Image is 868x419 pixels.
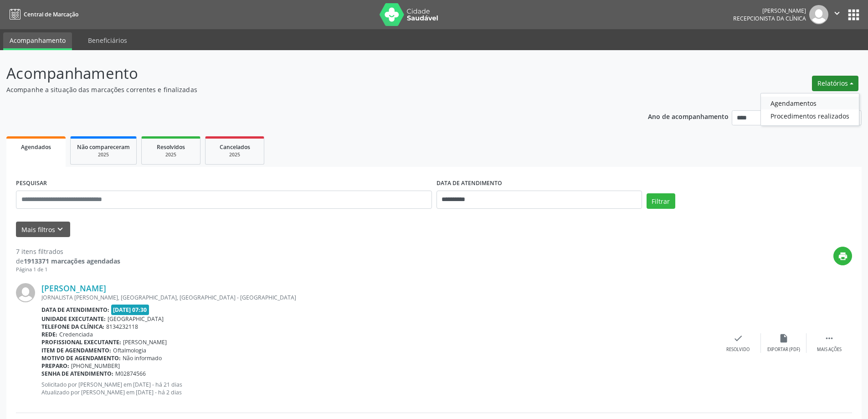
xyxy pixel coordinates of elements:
[41,347,111,354] b: Item de agendamento:
[779,333,789,343] i: insert_drive_file
[123,354,162,362] span: Não informado
[3,32,72,50] a: Acompanhamento
[41,306,109,314] b: Data de atendimento:
[16,266,120,274] div: Página 1 de 1
[111,305,149,315] span: [DATE] 07:30
[6,7,78,22] a: Central de Marcação
[767,347,800,353] div: Exportar (PDF)
[212,151,257,158] div: 2025
[113,347,146,354] span: Oftalmologia
[41,370,113,378] b: Senha de atendimento:
[833,247,852,265] button: print
[812,76,858,91] button: Relatórios
[437,176,502,191] label: DATA DE ATENDIMENTO
[108,315,164,323] span: [GEOGRAPHIC_DATA]
[148,151,194,158] div: 2025
[809,5,828,24] img: img
[41,354,121,362] b: Motivo de agendamento:
[648,110,729,122] p: Ano de acompanhamento
[71,362,120,370] span: [PHONE_NUMBER]
[761,97,859,109] a: Agendamentos
[41,381,715,396] p: Solicitado por [PERSON_NAME] em [DATE] - há 21 dias Atualizado por [PERSON_NAME] em [DATE] - há 2...
[59,331,93,338] span: Credenciada
[647,193,675,209] button: Filtrar
[760,93,859,126] ul: Relatórios
[157,143,185,151] span: Resolvidos
[16,283,35,302] img: img
[220,143,250,151] span: Cancelados
[16,247,120,256] div: 7 itens filtrados
[41,323,104,331] b: Telefone da clínica:
[832,8,842,18] i: 
[817,347,842,353] div: Mais ações
[824,333,834,343] i: 
[16,256,120,266] div: de
[733,333,743,343] i: check
[761,109,859,122] a: Procedimentos realizados
[82,32,134,48] a: Beneficiários
[6,85,605,94] p: Acompanhe a situação das marcações correntes e finalizadas
[726,347,750,353] div: Resolvido
[106,323,138,331] span: 8134232118
[41,283,106,293] a: [PERSON_NAME]
[846,7,862,23] button: apps
[41,338,121,346] b: Profissional executante:
[77,151,130,158] div: 2025
[41,315,106,323] b: Unidade executante:
[21,143,51,151] span: Agendados
[24,257,120,265] strong: 1913371 marcações agendadas
[41,294,715,301] div: JORNALISTA [PERSON_NAME], [GEOGRAPHIC_DATA], [GEOGRAPHIC_DATA] - [GEOGRAPHIC_DATA]
[6,62,605,85] p: Acompanhamento
[16,222,70,238] button: Mais filtroskeyboard_arrow_down
[77,143,130,151] span: Não compareceram
[16,176,47,191] label: PESQUISAR
[733,15,806,22] span: Recepcionista da clínica
[41,362,69,370] b: Preparo:
[55,224,65,234] i: keyboard_arrow_down
[733,7,806,15] div: [PERSON_NAME]
[115,370,146,378] span: M02874566
[123,338,167,346] span: [PERSON_NAME]
[24,10,78,18] span: Central de Marcação
[41,331,57,338] b: Rede:
[838,251,848,261] i: print
[828,5,846,24] button: 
